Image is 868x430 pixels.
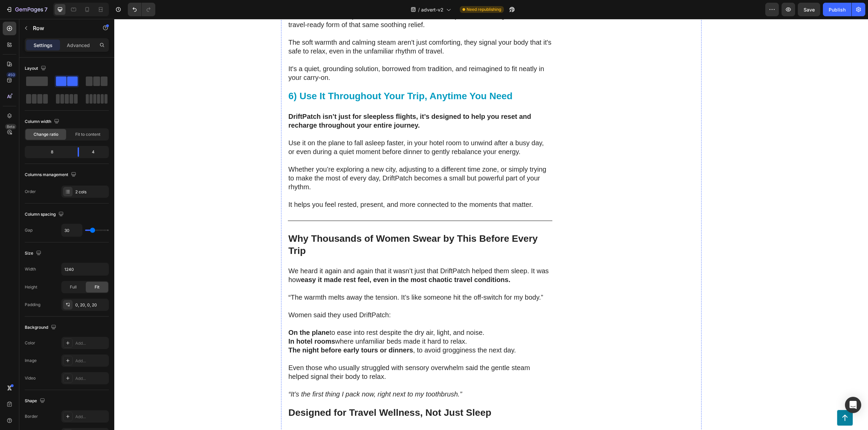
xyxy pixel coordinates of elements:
[845,397,861,413] div: Open Intercom Messenger
[128,3,155,16] div: Undo/Redo
[174,318,437,327] p: where unfamiliar beds made it hard to relax.
[25,170,78,179] div: Columns management
[418,6,420,13] span: /
[33,24,91,32] p: Row
[25,284,37,290] div: Height
[25,302,40,308] div: Padding
[75,375,107,382] div: Add...
[25,340,35,346] div: Color
[467,6,501,13] span: Need republishing
[798,3,820,16] button: Save
[829,6,846,13] div: Publish
[67,42,90,49] p: Advanced
[174,371,348,379] i: “It’s the first thing I pack now, right next to my toothbrush.”
[75,414,107,420] div: Add...
[804,7,815,13] span: Save
[174,146,437,172] p: Whether you’re exploring a new city, adjusting to a different time zone, or simply trying to make...
[174,45,437,63] p: It's a quiet, grounding solution, borrowed from tradition, and reimagined to fit neatly in your c...
[186,257,396,264] strong: easy it made rest feel, even in the most chaotic travel conditions.
[174,120,437,137] p: Use it on the plane to fall asleep faster, in your hotel room to unwind after a busy day, or even...
[174,319,221,326] strong: In hotel rooms
[62,224,82,236] input: Auto
[95,284,99,290] span: Fit
[174,310,215,317] strong: On the plane
[174,94,417,110] strong: DriftPatch isn’t just for sleepless flights, it’s designed to help you reset and recharge through...
[174,344,437,362] p: Even those who usually struggled with sensory overwhelm said the gentle steam helped signal their...
[70,284,77,290] span: Full
[174,214,423,237] strong: Why Thousands of Women Swear by This Before Every Trip
[25,249,43,258] div: Size
[5,124,16,129] div: Beta
[25,117,61,126] div: Column width
[25,227,33,233] div: Gap
[174,327,299,335] strong: The night before early tours or dinners
[174,181,437,190] p: It helps you feel rested, present, and more connected to the moments that matter.
[174,248,437,265] p: We heard it again and again that it wasn’t just that DriftPatch helped them sleep. It was how
[75,340,107,346] div: Add...
[75,302,107,308] div: 0, 20, 0, 20
[75,358,107,364] div: Add...
[62,263,108,275] input: Auto
[174,292,437,300] p: Women said they used DriftPatch:
[75,189,107,195] div: 2 cols
[34,42,53,49] p: Settings
[174,274,437,283] p: “The warmth melts away the tension. It’s like someone hit the off-switch for my body.”
[84,147,107,157] div: 4
[26,147,72,157] div: 8
[25,64,47,73] div: Layout
[3,3,51,16] button: 7
[823,3,851,16] button: Publish
[75,131,100,137] span: Fit to content
[174,327,437,336] p: , to avoid grogginess the next day.
[25,358,37,364] div: Image
[174,309,437,318] p: to ease into rest despite the dry air, light, and noise.
[25,210,65,219] div: Column spacing
[25,413,38,420] div: Border
[174,388,377,399] strong: Designed for Travel Wellness, Not Just Sleep
[25,266,36,272] div: Width
[421,6,443,13] span: advert-v2
[174,72,398,82] strong: 6) Use It Throughout Your Trip, Anytime You Need
[114,19,868,430] iframe: Design area
[25,323,58,332] div: Background
[44,5,47,14] p: 7
[6,72,16,78] div: 450
[25,189,36,195] div: Order
[25,375,36,381] div: Video
[25,396,46,406] div: Shape
[174,19,437,37] p: The soft warmth and calming steam aren't just comforting, they signal your body that it's safe to...
[34,131,58,137] span: Change ratio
